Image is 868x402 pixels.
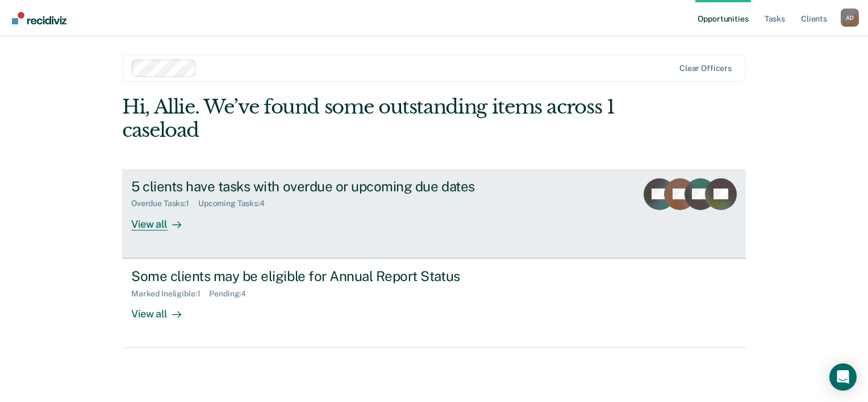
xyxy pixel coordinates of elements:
[12,12,66,24] img: Recidiviz
[209,289,255,299] div: Pending : 4
[198,199,274,208] div: Upcoming Tasks : 4
[131,268,530,284] div: Some clients may be eligible for Annual Report Status
[122,258,746,348] a: Some clients may be eligible for Annual Report StatusMarked Ineligible:1Pending:4View all
[131,178,530,195] div: 5 clients have tasks with overdue or upcoming due dates
[131,208,195,231] div: View all
[841,9,859,27] div: A D
[131,289,209,299] div: Marked Ineligible : 1
[679,64,732,73] div: Clear officers
[122,169,746,258] a: 5 clients have tasks with overdue or upcoming due datesOverdue Tasks:1Upcoming Tasks:4View all
[841,9,859,27] button: Profile dropdown button
[131,199,198,208] div: Overdue Tasks : 1
[131,298,195,320] div: View all
[122,95,621,142] div: Hi, Allie. We’ve found some outstanding items across 1 caseload
[829,363,857,391] div: Open Intercom Messenger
